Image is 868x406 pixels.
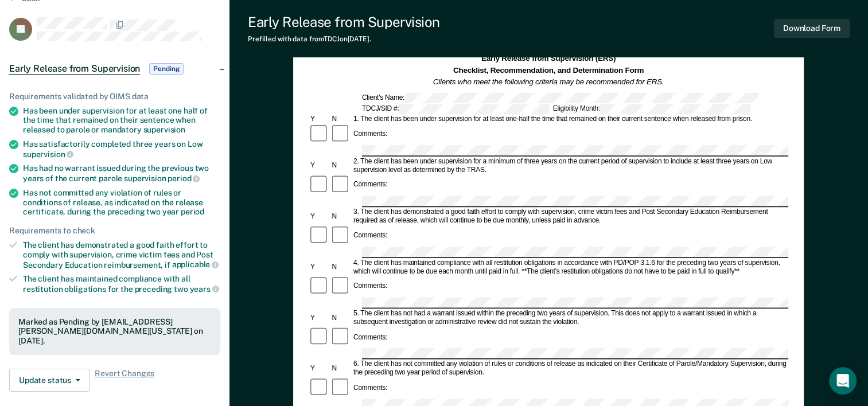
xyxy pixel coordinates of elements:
div: 5. The client has not had a warrant issued within the preceding two years of supervision. This do... [352,309,788,326]
button: Download Form [774,19,850,38]
div: Has had no warrant issued during the previous two years of the current parole supervision [23,163,220,183]
div: Has not committed any violation of rules or conditions of release, as indicated on the release ce... [23,188,220,217]
span: years [190,284,219,294]
div: Client's Name: [360,92,761,103]
div: N [330,161,352,170]
div: Y [309,364,330,373]
button: Update status [9,369,90,392]
span: period [181,207,204,216]
div: Has satisfactorily completed three years on Low [23,139,220,159]
div: N [330,263,352,271]
div: Requirements to check [9,226,220,236]
span: Pending [149,63,184,75]
div: Eligibility Month: [551,104,752,114]
div: Comments: [352,333,389,342]
div: TDCJ/SID #: [360,104,551,114]
div: Y [309,212,330,221]
div: Y [309,115,330,123]
div: Marked as Pending by [EMAIL_ADDRESS][PERSON_NAME][DOMAIN_NAME][US_STATE] on [DATE]. [18,317,211,346]
div: Open Intercom Messenger [829,367,857,395]
div: 3. The client has demonstrated a good faith effort to comply with supervision, crime victim fees ... [352,208,788,225]
div: Requirements validated by OIMS data [9,92,220,101]
span: Revert Changes [95,369,154,392]
strong: Checklist, Recommendation, and Determination Form [453,66,644,75]
div: Y [309,314,330,322]
div: Comments: [352,384,389,392]
div: N [330,115,352,123]
div: Y [309,263,330,271]
div: Comments: [352,282,389,291]
span: Early Release from Supervision [9,63,140,75]
div: Prefilled with data from TDCJ on [DATE] . [248,35,440,43]
div: Comments: [352,181,389,189]
div: N [330,364,352,373]
em: Clients who meet the following criteria may be recommended for ERS. [433,77,664,86]
div: Early Release from Supervision [248,14,440,30]
div: Has been under supervision for at least one half of the time that remained on their sentence when... [23,106,220,135]
span: period [168,174,200,183]
div: 1. The client has been under supervision for at least one-half the time that remained on their cu... [352,115,788,123]
span: supervision [23,150,73,159]
div: Comments: [352,130,389,139]
span: applicable [172,260,219,269]
div: The client has demonstrated a good faith effort to comply with supervision, crime victim fees and... [23,240,220,270]
div: The client has maintained compliance with all restitution obligations for the preceding two [23,274,220,294]
div: 2. The client has been under supervision for a minimum of three years on the current period of su... [352,157,788,174]
div: N [330,212,352,221]
div: Y [309,161,330,170]
span: supervision [143,125,185,134]
div: N [330,314,352,322]
div: Comments: [352,232,389,240]
div: 6. The client has not committed any violation of rules or conditions of release as indicated on t... [352,360,788,377]
div: 4. The client has maintained compliance with all restitution obligations in accordance with PD/PO... [352,259,788,276]
strong: Early Release from Supervision (ERS) [481,54,616,63]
